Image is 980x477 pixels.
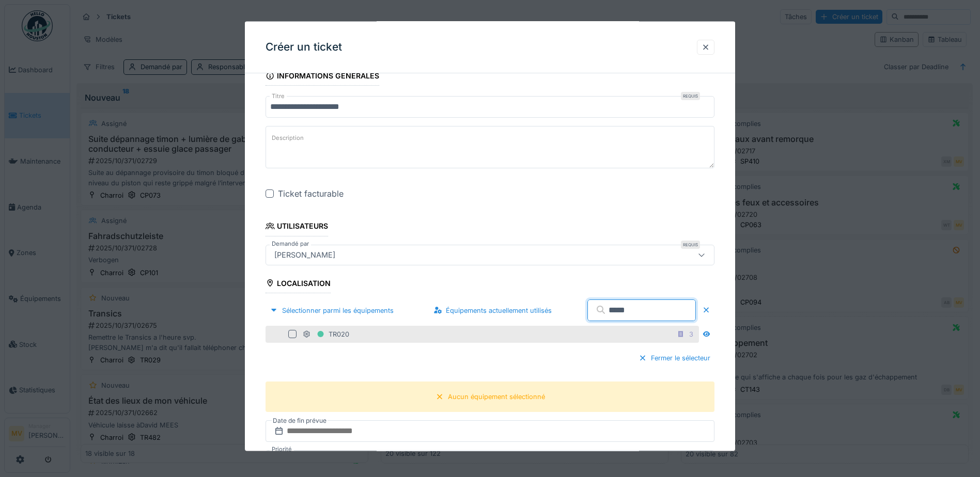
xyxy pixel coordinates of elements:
div: Localisation [266,275,331,293]
label: Titre [270,92,287,101]
div: Ticket facturable [278,187,344,200]
div: Équipements actuellement utilisés [429,303,556,317]
div: TR020 [303,327,349,340]
div: 3 [689,329,693,339]
div: Informations générales [266,68,379,86]
label: Description [270,132,306,145]
label: Demandé par [270,239,311,248]
div: Requis [681,92,700,100]
div: [PERSON_NAME] [270,249,339,260]
div: Aucun équipement sélectionné [448,392,545,402]
label: Date de fin prévue [272,415,328,426]
div: Sélectionner parmi les équipements [266,303,398,317]
div: Utilisateurs [266,218,328,236]
h3: Créer un ticket [266,41,342,54]
div: Requis [681,240,700,248]
div: Fermer le sélecteur [634,351,714,365]
label: Priorité [270,445,294,454]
